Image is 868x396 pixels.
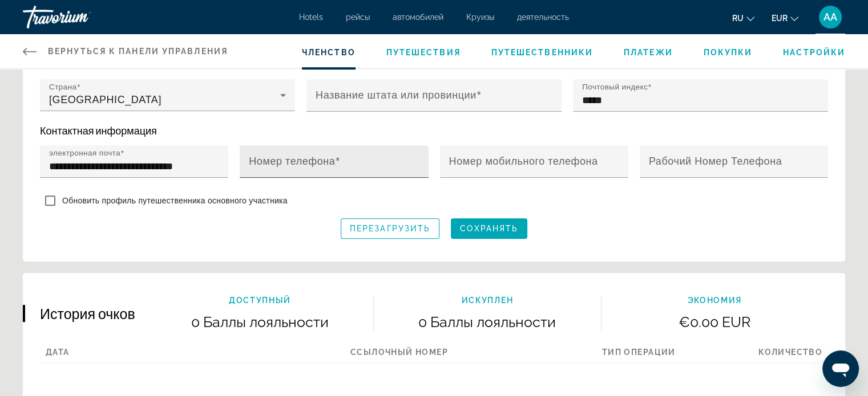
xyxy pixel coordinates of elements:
[346,13,370,22] a: рейсы
[393,13,443,22] a: автомобилей
[783,48,845,57] a: Настройки
[49,149,120,157] mat-label: электронная почта
[341,218,439,239] button: Перезагрузить
[49,94,162,105] span: [GEOGRAPHIC_DATA]
[299,13,323,22] a: Hotels
[374,313,600,330] p: 0 Баллы лояльности
[147,313,373,330] p: 0 Баллы лояльности
[48,47,228,56] span: Вернуться к панели управления
[40,305,135,322] h3: История очков
[624,48,673,57] a: Платежи
[772,10,798,26] button: Währung ändern
[601,313,828,330] p: €0.00 EUR
[62,196,288,205] span: Обновить профиль путешественника основного участника
[316,89,477,101] mat-label: Название штата или провинции
[374,296,600,305] p: искуплен
[649,156,782,167] mat-label: Рабочий Номер Телефона
[40,348,280,363] div: Дата
[249,156,335,167] mat-label: Номер телефона
[23,2,137,32] a: Travorium
[732,14,744,23] font: ru
[49,83,76,91] mat-label: Страна
[491,48,594,57] a: Путешественники
[582,83,648,91] mat-label: Почтовый индекс
[350,224,430,233] span: Перезагрузить
[451,218,527,239] button: Сохранять
[601,296,828,305] p: Экономия
[758,348,828,363] div: Количество
[517,13,569,22] a: деятельность
[519,348,758,363] div: Тип операции
[466,13,494,22] a: Круизы
[732,10,754,26] button: Sprache ändern
[449,156,598,167] mat-label: Номер мобильного телефона
[703,48,752,57] a: Покупки
[147,296,373,305] p: Доступный
[280,348,519,363] div: Ссылочный номер
[772,14,788,23] font: EUR
[40,124,828,137] p: Контактная информация
[23,34,228,68] a: Вернуться к панели управления
[302,48,356,57] a: Членство
[815,5,845,29] button: Nutzermenü
[386,48,461,57] a: Путешествия
[823,11,837,23] font: AA
[822,350,859,387] iframe: Schaltfläche zum Öffnen des Messaging-Fensters
[460,224,518,233] span: Сохранять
